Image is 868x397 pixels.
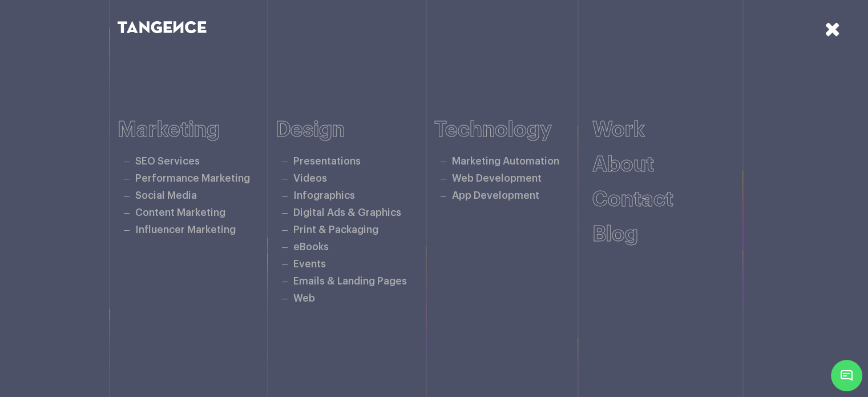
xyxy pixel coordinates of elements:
a: Events [293,259,326,269]
a: Blog [592,224,638,245]
a: Web Development [452,174,542,183]
h6: Technology [434,118,593,142]
a: Presentations [293,157,361,166]
a: Social Media [135,191,197,200]
a: About [592,154,654,175]
a: Contact [592,189,673,210]
a: Web [293,294,315,303]
a: Digital Ads & Graphics [293,208,401,218]
a: SEO Services [135,157,200,166]
h6: Design [276,118,434,142]
a: Marketing Automation [452,157,559,166]
a: Print & Packaging [293,225,378,235]
a: Content Marketing [135,208,225,218]
a: eBooks [293,242,329,252]
span: Chat Widget [831,360,862,391]
a: App Development [452,191,539,200]
a: Videos [293,174,327,183]
h6: Marketing [118,118,276,142]
a: Performance Marketing [135,174,250,183]
a: Influencer Marketing [135,225,236,235]
a: Infographics [293,191,355,200]
a: Work [592,119,645,141]
a: Emails & Landing Pages [293,276,407,286]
